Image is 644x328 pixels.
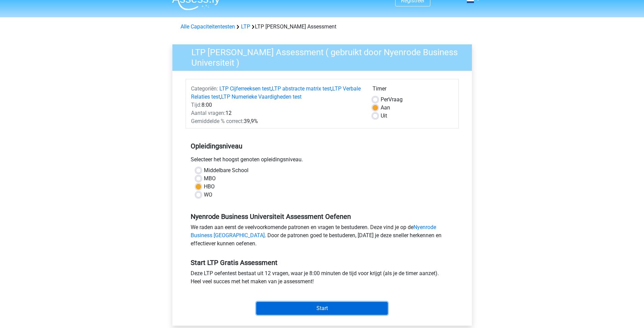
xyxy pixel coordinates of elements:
[381,96,403,104] label: Vraag
[191,85,361,100] a: LTP Verbale Relaties test
[191,118,244,124] span: Gemiddelde % correct:
[241,23,250,30] a: LTP
[186,85,367,101] div: , , ,
[186,109,367,117] div: 12
[381,112,387,120] label: Uit
[256,302,388,315] input: Start
[221,94,302,100] a: LTP Numerieke Vaardigheden test
[204,166,248,175] label: Middelbare School
[181,23,235,30] a: Alle Capaciteitentesten
[373,85,453,96] div: Timer
[191,224,436,239] a: Nyenrode Business [GEOGRAPHIC_DATA]
[191,85,218,92] span: Categoriën:
[191,110,225,116] span: Aantal vragen:
[204,191,212,199] label: WO
[381,96,388,103] span: Per
[186,223,459,250] div: We raden aan eerst de veelvoorkomende patronen en vragen te bestuderen. Deze vind je op de . Door...
[191,212,454,221] h5: Nyenrode Business Universiteit Assessment Oefenen
[186,269,459,288] div: Deze LTP oefentest bestaat uit 12 vragen, waar je 8:00 minuten de tijd voor krijgt (als je de tim...
[178,23,467,31] div: LTP [PERSON_NAME] Assessment
[219,85,271,92] a: LTP Cijferreeksen test
[191,139,454,153] h5: Opleidingsniveau
[272,85,331,92] a: LTP abstracte matrix test
[186,156,459,166] div: Selecteer het hoogst genoten opleidingsniveau.
[191,259,454,267] h5: Start LTP Gratis Assessment
[183,44,467,68] h3: LTP [PERSON_NAME] Assessment ( gebruikt door Nyenrode Business Universiteit )
[186,101,367,109] div: 8:00
[381,104,390,112] label: Aan
[204,175,216,183] label: MBO
[204,183,215,191] label: HBO
[191,102,201,108] span: Tijd:
[186,117,367,125] div: 39,9%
